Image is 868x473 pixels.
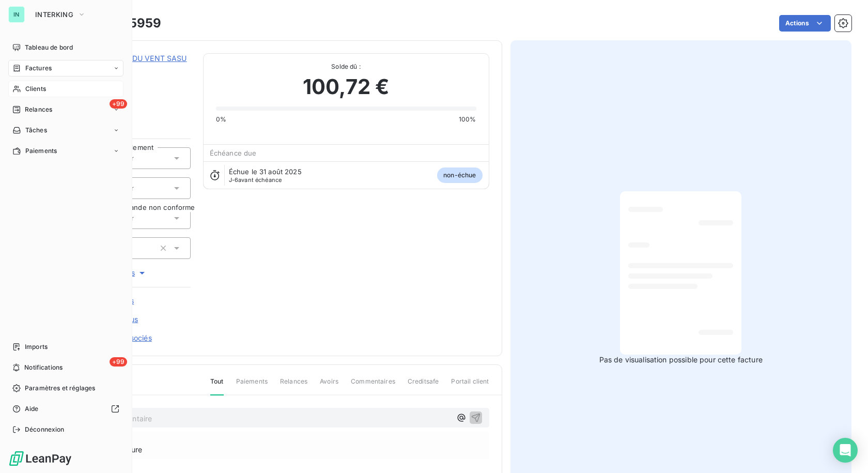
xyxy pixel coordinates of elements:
[229,167,302,176] span: Échue le 31 août 2025
[25,404,39,414] span: Aide
[599,355,763,365] span: Pas de visualisation possible pour cette facture
[320,377,338,394] span: Avoirs
[437,167,482,183] span: non-échue
[236,377,268,394] span: Paiements
[8,450,72,467] img: Logo LeanPay
[25,105,52,114] span: Relances
[8,60,123,77] a: Factures
[8,81,123,97] a: Clients
[779,15,831,32] button: Actions
[303,71,389,102] span: 100,72 €
[8,143,123,159] a: Paiements
[25,64,52,73] span: Factures
[24,363,63,372] span: Notifications
[25,126,47,135] span: Tâches
[25,146,57,156] span: Paiements
[229,177,282,183] span: avant échéance
[25,43,73,52] span: Tableau de bord
[210,377,224,395] span: Tout
[8,39,123,56] a: Tableau de bord
[81,54,187,63] a: WEB ENERGIE DU VENT SASU
[351,377,395,394] span: Commentaires
[459,115,476,124] span: 100%
[8,6,25,23] div: IN
[110,99,127,109] span: +99
[110,357,127,367] span: +99
[25,84,46,94] span: Clients
[81,66,191,74] span: I123044481
[833,438,858,463] div: Open Intercom Messenger
[8,101,123,118] a: +99Relances
[216,115,226,124] span: 0%
[25,342,48,352] span: Imports
[8,339,123,355] a: Imports
[35,10,73,19] span: INTERKING
[8,401,123,417] a: Aide
[25,384,95,393] span: Paramètres et réglages
[210,149,257,157] span: Échéance due
[229,176,238,184] span: J-6
[408,377,439,394] span: Creditsafe
[451,377,489,394] span: Portail client
[216,62,476,71] span: Solde dû :
[8,380,123,396] a: Paramètres et réglages
[25,425,65,434] span: Déconnexion
[8,122,123,139] a: Tâches
[280,377,307,394] span: Relances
